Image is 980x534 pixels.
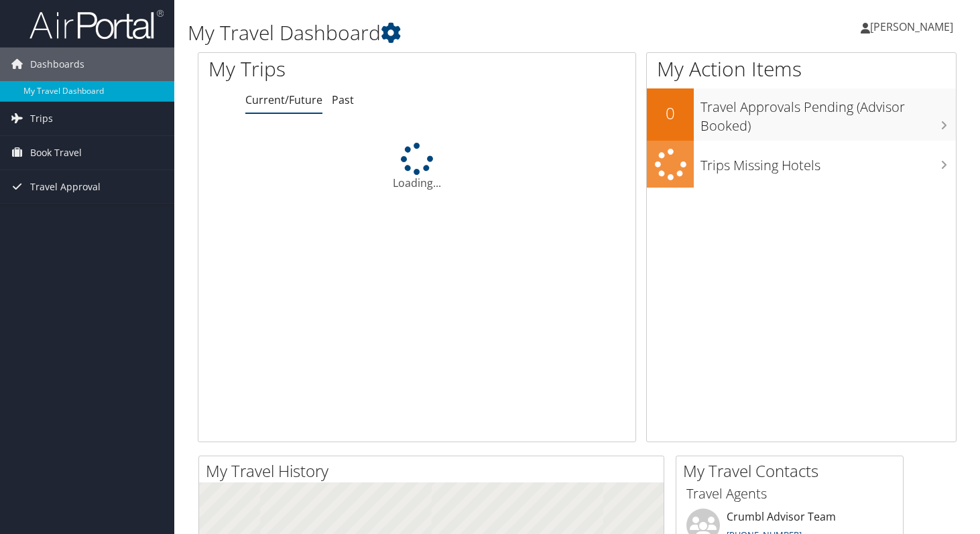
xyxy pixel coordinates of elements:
h2: My Travel Contacts [683,460,903,482]
span: [PERSON_NAME] [870,19,953,34]
h1: My Action Items [647,55,956,83]
span: Book Travel [30,136,82,170]
img: airportal-logo.png [29,9,164,40]
span: Trips [30,102,53,135]
div: Loading... [198,143,635,191]
h3: Travel Approvals Pending (Advisor Booked) [700,91,956,135]
h1: My Trips [208,55,443,83]
span: Travel Approval [30,170,101,204]
a: 0Travel Approvals Pending (Advisor Booked) [647,88,956,140]
a: Trips Missing Hotels [647,141,956,188]
h2: My Travel History [206,460,664,482]
a: Past [332,92,354,107]
h2: 0 [647,102,694,125]
h1: My Travel Dashboard [188,19,707,47]
a: Current/Future [245,92,322,107]
a: [PERSON_NAME] [861,7,967,47]
span: Dashboards [30,48,84,81]
h3: Travel Agents [686,484,893,503]
h3: Trips Missing Hotels [700,149,956,175]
